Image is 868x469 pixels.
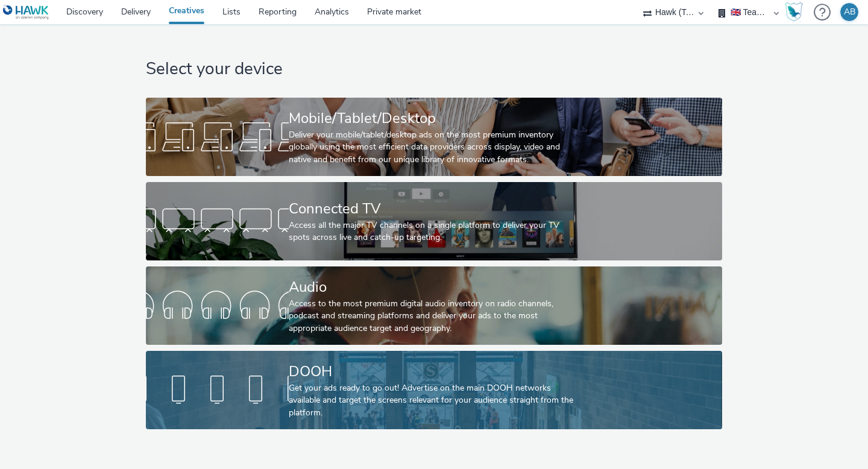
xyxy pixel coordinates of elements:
[289,277,574,298] div: Audio
[785,2,808,22] a: Hawk Academy
[785,2,803,22] img: Hawk Academy
[289,108,574,129] div: Mobile/Tablet/Desktop
[289,219,574,244] div: Access all the major TV channels on a single platform to deliver your TV spots across live and ca...
[844,3,855,21] div: AB
[146,98,722,176] a: Mobile/Tablet/DesktopDeliver your mobile/tablet/desktop ads on the most premium inventory globall...
[146,266,722,345] a: AudioAccess to the most premium digital audio inventory on radio channels, podcast and streaming ...
[146,351,722,429] a: DOOHGet your ads ready to go out! Advertise on the main DOOH networks available and target the sc...
[289,129,574,166] div: Deliver your mobile/tablet/desktop ads on the most premium inventory globally using the most effi...
[289,382,574,419] div: Get your ads ready to go out! Advertise on the main DOOH networks available and target the screen...
[3,5,49,20] img: undefined Logo
[146,182,722,260] a: Connected TVAccess all the major TV channels on a single platform to deliver your TV spots across...
[289,298,574,335] div: Access to the most premium digital audio inventory on radio channels, podcast and streaming platf...
[146,58,722,81] h1: Select your device
[289,198,574,219] div: Connected TV
[289,361,574,382] div: DOOH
